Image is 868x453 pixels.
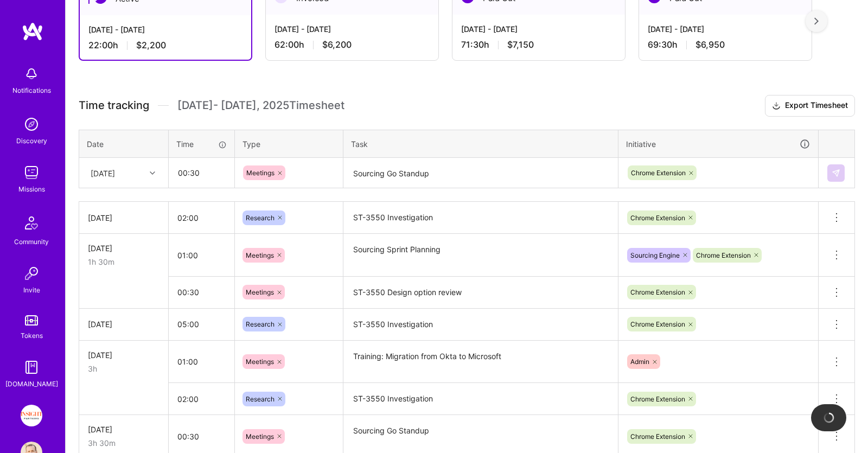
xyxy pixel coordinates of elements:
[343,130,618,158] th: Task
[88,318,159,330] div: [DATE]
[630,395,685,403] span: Chrome Extension
[246,169,275,177] span: Meetings
[21,405,42,426] img: Insight Partners: Data & AI - Sourcing
[21,263,42,284] img: Invite
[344,203,617,233] textarea: ST-3550 Investigation
[176,138,227,150] div: Time
[88,437,159,449] div: 3h 30m
[79,130,169,158] th: Date
[88,349,159,361] div: [DATE]
[630,432,685,441] span: Chrome Extension
[88,40,242,51] div: 22:00 h
[91,167,115,178] div: [DATE]
[88,24,242,35] div: [DATE] - [DATE]
[344,342,617,382] textarea: Training: Migration from Okta to Microsoft
[150,170,155,176] i: icon Chevron
[814,17,819,25] img: right
[21,330,43,341] div: Tokens
[695,39,725,50] span: $6,950
[344,384,617,414] textarea: ST-3550 Investigation
[25,315,38,326] img: tokens
[275,39,430,50] div: 62:00 h
[344,159,617,188] textarea: Sourcing Go Standup
[169,203,234,232] input: HH:MM
[630,358,649,366] span: Admin
[275,23,430,35] div: [DATE] - [DATE]
[21,113,42,135] img: discovery
[177,99,344,112] span: [DATE] - [DATE] , 2025 Timesheet
[246,395,275,403] span: Research
[21,63,42,85] img: bell
[821,410,836,425] img: loading
[344,235,617,276] textarea: Sourcing Sprint Planning
[235,130,343,158] th: Type
[5,378,58,390] div: [DOMAIN_NAME]
[88,363,159,374] div: 3h
[631,169,686,177] span: Chrome Extension
[696,251,751,259] span: Chrome Extension
[88,424,159,435] div: [DATE]
[630,320,685,328] span: Chrome Extension
[169,158,234,187] input: HH:MM
[630,288,685,296] span: Chrome Extension
[648,23,803,35] div: [DATE] - [DATE]
[169,347,234,376] input: HH:MM
[626,138,810,150] div: Initiative
[79,99,149,112] span: Time tracking
[630,214,685,222] span: Chrome Extension
[772,100,781,112] i: icon Download
[22,22,43,41] img: logo
[136,40,166,51] span: $2,200
[344,310,617,340] textarea: ST-3550 Investigation
[344,278,617,308] textarea: ST-3550 Design option review
[12,85,51,96] div: Notifications
[88,212,159,224] div: [DATE]
[169,385,234,413] input: HH:MM
[630,251,680,259] span: Sourcing Engine
[169,241,234,270] input: HH:MM
[169,310,234,339] input: HH:MM
[507,39,534,50] span: $7,150
[246,320,275,328] span: Research
[18,210,44,236] img: Community
[169,278,234,307] input: HH:MM
[461,23,616,35] div: [DATE] - [DATE]
[88,256,159,267] div: 1h 30m
[246,251,274,259] span: Meetings
[832,169,840,177] img: Submit
[23,284,40,296] div: Invite
[322,39,352,50] span: $6,200
[648,39,803,50] div: 69:30 h
[21,162,42,183] img: teamwork
[18,183,45,195] div: Missions
[246,358,274,366] span: Meetings
[88,243,159,254] div: [DATE]
[246,214,275,222] span: Research
[246,432,274,441] span: Meetings
[21,356,42,378] img: guide book
[16,135,47,146] div: Discovery
[461,39,616,50] div: 71:30 h
[827,164,846,182] div: null
[169,422,234,451] input: HH:MM
[18,405,45,426] a: Insight Partners: Data & AI - Sourcing
[14,236,49,247] div: Community
[765,95,855,117] button: Export Timesheet
[246,288,274,296] span: Meetings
